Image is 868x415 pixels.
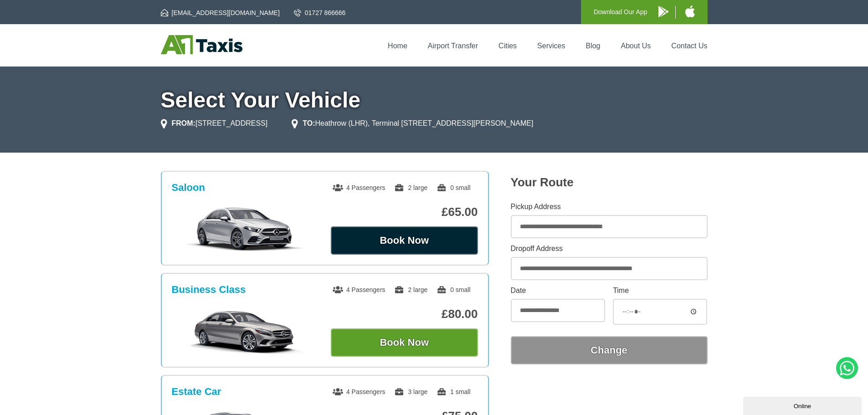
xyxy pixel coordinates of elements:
img: Business Class [176,308,313,354]
a: Cities [498,42,517,50]
label: Dropoff Address [511,245,708,252]
strong: FROM: [172,119,195,127]
span: 2 large [394,286,427,293]
button: Book Now [331,328,478,357]
span: 4 Passengers [333,184,385,191]
a: Contact Us [671,42,707,50]
span: 0 small [437,286,470,293]
label: Pickup Address [511,203,708,210]
span: 2 large [394,184,427,191]
img: A1 Taxis iPhone App [685,5,695,17]
a: Airport Transfer [428,42,478,50]
span: 1 small [437,388,470,395]
p: Download Our App [594,6,647,18]
span: 0 small [437,184,470,191]
h2: Your Route [511,175,708,190]
a: Services [537,42,565,50]
iframe: chat widget [743,395,863,415]
label: Time [613,287,707,294]
button: Book Now [331,226,478,255]
p: £80.00 [331,307,478,321]
li: Heathrow (LHR), Terminal [STREET_ADDRESS][PERSON_NAME] [292,118,533,129]
a: Home [388,42,407,50]
a: About Us [621,42,651,50]
a: 01727 866666 [294,8,346,17]
span: 4 Passengers [333,388,385,395]
img: Saloon [176,206,313,252]
strong: TO: [303,119,315,127]
li: [STREET_ADDRESS] [161,118,268,129]
label: Date [511,287,605,294]
p: £65.00 [331,205,478,219]
img: A1 Taxis St Albans LTD [161,35,242,54]
button: Change [511,336,708,364]
h3: Business Class [172,284,246,296]
h3: Saloon [172,182,205,194]
h3: Estate Car [172,386,221,398]
h1: Select Your Vehicle [161,89,708,111]
a: Blog [586,42,600,50]
a: [EMAIL_ADDRESS][DOMAIN_NAME] [161,8,280,17]
img: A1 Taxis Android App [658,6,668,17]
span: 4 Passengers [333,286,385,293]
span: 3 large [394,388,427,395]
